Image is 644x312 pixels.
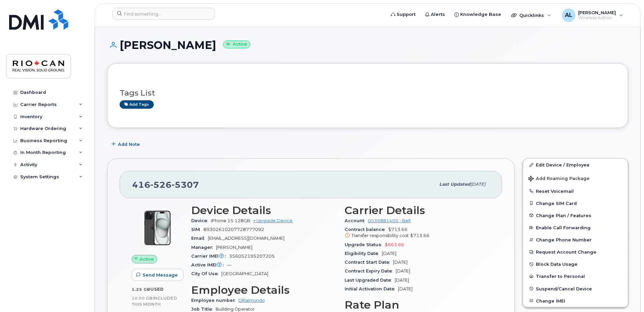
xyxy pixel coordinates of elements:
span: used [150,287,164,292]
span: [EMAIL_ADDRESS][DOMAIN_NAME] [208,236,284,241]
a: + Upgrade Device [253,218,293,223]
button: Add Roaming Package [523,171,628,185]
span: 526 [150,180,172,190]
button: Change IMEI [523,295,628,307]
button: Transfer to Personal [523,270,628,282]
span: 5307 [172,180,199,190]
span: Add Roaming Package [528,176,590,182]
span: 416 [132,180,199,190]
a: Add tags [120,100,154,109]
span: Device [191,218,211,223]
span: Suspend/Cancel Device [536,286,592,291]
span: City Of Use [191,271,221,276]
span: Contract Expiry Date [345,268,396,274]
span: Contract Start Date [345,260,393,265]
a: Edit Device / Employee [523,159,628,171]
span: Email [191,236,208,241]
button: Request Account Change [523,246,628,258]
button: Add Note [107,138,146,150]
h3: Employee Details [191,284,337,296]
span: Last Upgraded Date [345,278,395,283]
span: [DATE] [395,278,409,283]
span: — [227,262,231,267]
span: [DATE] [398,286,413,291]
h3: Rate Plan [345,299,490,311]
span: Enable Call Forwarding [536,225,591,230]
span: [DATE] [393,260,407,265]
span: [DATE] [396,268,410,274]
span: Send Message [143,272,178,278]
span: [DATE] [470,182,486,187]
h3: Carrier Details [345,204,490,216]
button: Block Data Usage [523,258,628,270]
span: $713.66 [345,227,490,239]
span: Change Plan / Features [536,213,591,218]
small: Active [223,41,250,48]
span: [DATE] [382,251,396,256]
span: [PERSON_NAME] [216,245,252,250]
span: Transfer responsibility cost [351,233,409,238]
span: Employee number [191,298,239,303]
h3: Tags List [120,89,616,97]
span: Carrier IMEI [191,254,229,259]
h1: [PERSON_NAME] [107,39,628,51]
a: 0535881405 - Bell [368,218,411,223]
button: Change Plan / Features [523,209,628,222]
span: SIM [191,227,203,232]
span: Eligibility Date [345,251,382,256]
span: [GEOGRAPHIC_DATA] [221,271,268,276]
h3: Device Details [191,204,337,216]
a: DRaimundo [239,298,265,303]
span: Account [345,218,368,223]
button: Send Message [132,269,183,281]
span: Manager [191,245,216,250]
span: $713.66 [410,233,429,238]
span: Upgrade Status [345,242,385,247]
span: 89302610207728777092 [203,227,264,232]
button: Enable Call Forwarding [523,222,628,234]
span: $663.66 [385,242,404,247]
span: Job Title [191,307,216,312]
span: 1.25 GB [132,287,150,292]
span: included this month [132,295,177,307]
span: Active [140,256,154,262]
span: 356052195207205 [229,254,275,259]
img: iPhone_15_Black.png [137,208,178,248]
button: Suspend/Cancel Device [523,283,628,295]
span: 10.00 GB [132,296,153,301]
button: Change SIM Card [523,197,628,209]
span: iPhone 15 128GB [211,218,250,223]
button: Reset Voicemail [523,185,628,197]
span: Active IMEI [191,262,227,267]
span: Add Note [118,141,140,148]
span: Last updated [439,182,470,187]
span: Contract balance [345,227,388,232]
span: Building Operator [216,307,255,312]
button: Change Phone Number [523,234,628,246]
span: Initial Activation Date [345,286,398,291]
